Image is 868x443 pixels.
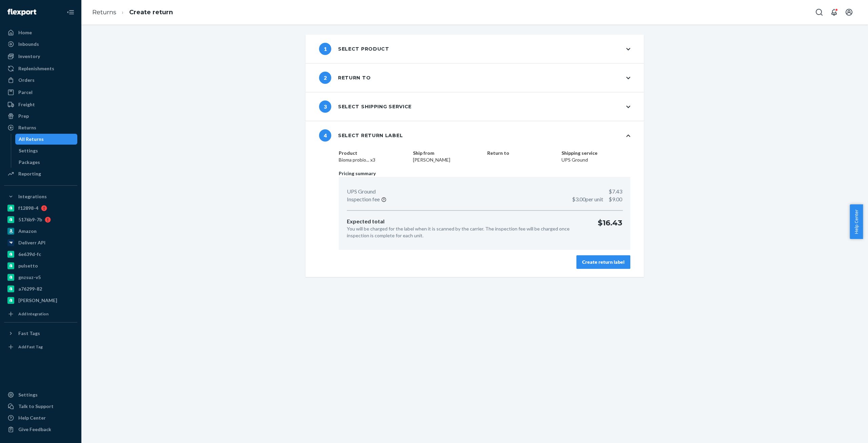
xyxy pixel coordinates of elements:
a: [PERSON_NAME] [4,295,77,306]
p: $16.43 [598,218,622,239]
a: Parcel [4,87,77,98]
div: Packages [19,159,40,166]
a: 5176b9-7b [4,214,77,225]
a: Help Center [4,412,77,423]
a: Talk to Support [4,401,77,412]
a: Inbounds [4,39,77,50]
a: Orders [4,75,77,86]
div: Prep [18,113,29,119]
a: Returns [4,122,77,133]
a: Add Fast Tag [4,342,77,352]
dt: Ship from [413,150,482,156]
a: Add Integration [4,309,77,319]
p: Inspection fee [347,196,380,203]
a: Prep [4,111,77,122]
a: f12898-4 [4,203,77,214]
span: 2 [319,72,331,84]
dt: Return to [487,150,556,156]
div: Create return label [582,259,625,265]
a: 6e639d-fc [4,249,77,260]
button: Help Center [850,204,863,239]
p: You will be charged for the label when it is scanned by the carrier. The inspection fee will be c... [347,225,587,239]
button: Integrations [4,191,77,202]
div: Integrations [18,193,47,200]
div: [PERSON_NAME] [18,297,57,304]
div: Add Integration [18,311,48,317]
dd: UPS Ground [561,156,630,163]
button: Close Navigation [64,5,77,19]
a: Settings [4,389,77,400]
div: Replenishments [18,65,54,72]
button: Fast Tags [4,328,77,339]
div: Settings [19,147,38,154]
div: Deliverr API [18,239,45,246]
a: Returns [92,8,116,16]
div: Add Fast Tag [18,344,43,350]
button: Create return label [576,255,630,269]
p: Expected total [347,218,587,225]
div: Returns [18,124,36,131]
div: All Returns [19,136,44,143]
div: Give Feedback [18,426,51,433]
button: Open Search Box [812,5,826,19]
div: a76299-82 [18,285,42,292]
button: Open account menu [842,5,856,19]
a: Reporting [4,168,77,179]
a: Replenishments [4,63,77,74]
div: Inventory [18,53,40,60]
button: Give Feedback [4,424,77,435]
div: Inbounds [18,41,39,48]
a: Freight [4,99,77,110]
dd: [PERSON_NAME] [413,156,482,163]
button: Open notifications [827,5,841,19]
a: pulsetto [4,260,77,271]
p: $9.00 [572,196,622,203]
a: Create return [129,8,173,16]
img: Flexport logo [7,9,36,16]
div: Freight [18,101,35,108]
div: Talk to Support [18,403,54,410]
a: Packages [15,157,78,168]
p: UPS Ground [347,188,376,196]
a: Inventory [4,51,77,62]
span: 3 [319,100,331,113]
div: Help Center [18,414,46,421]
a: a76299-82 [4,283,77,294]
div: Parcel [18,89,33,96]
div: Home [18,29,32,36]
div: gnzsuz-v5 [18,274,41,281]
div: Select return label [319,129,403,142]
div: Fast Tags [18,330,40,337]
a: Settings [15,145,78,156]
div: Select shipping service [319,100,412,113]
a: gnzsuz-v5 [4,272,77,283]
dt: Shipping service [561,150,630,156]
span: 1 [319,43,331,55]
dt: Product [339,150,408,156]
div: Settings [18,391,38,398]
ol: breadcrumbs [87,2,178,22]
div: 5176b9-7b [18,216,42,223]
p: $7.43 [609,188,622,196]
a: Home [4,27,77,38]
span: $3.00 per unit [572,196,603,202]
dd: Bioma probio... x3 [339,156,408,163]
p: Pricing summary [339,170,630,177]
div: f12898-4 [18,205,38,211]
div: Reporting [18,170,41,177]
div: pulsetto [18,262,38,269]
a: All Returns [15,134,78,145]
div: Amazon [18,228,37,235]
span: 4 [319,129,331,142]
a: Deliverr API [4,237,77,248]
div: Return to [319,72,371,84]
a: Amazon [4,226,77,237]
div: Orders [18,77,35,84]
div: Select product [319,43,389,55]
div: 6e639d-fc [18,251,41,258]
